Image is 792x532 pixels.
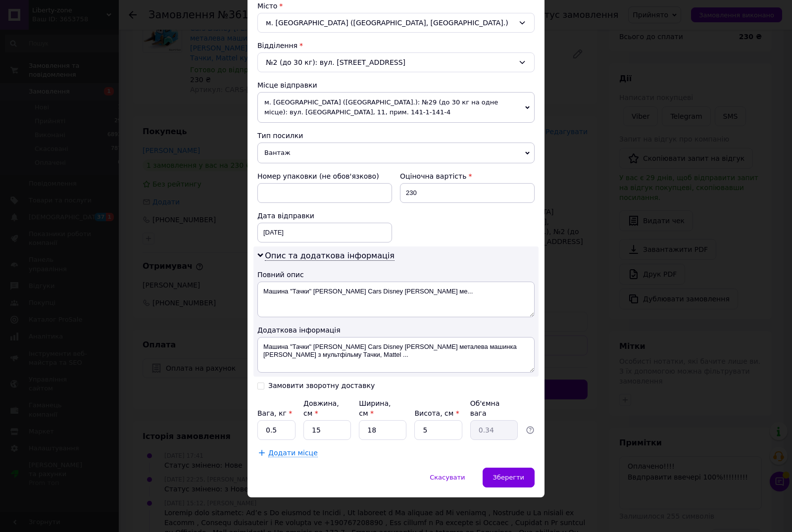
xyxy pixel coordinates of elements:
label: Ширина, см [359,399,391,417]
textarea: Машина "Тачки" [PERSON_NAME] Cars Disney [PERSON_NAME] ме... [257,282,535,317]
div: Оціночна вартість [400,171,535,181]
span: Тип посилки [257,132,303,140]
span: Місце відправки [257,81,317,89]
div: Повний опис [257,270,535,280]
span: Опис та додаткова інформація [265,251,395,261]
span: Додати місце [268,449,318,457]
span: Скасувати [430,474,465,481]
div: Відділення [257,41,535,50]
div: м. [GEOGRAPHIC_DATA] ([GEOGRAPHIC_DATA], [GEOGRAPHIC_DATA].) [257,13,535,33]
div: Додаткова інформація [257,325,535,335]
div: Номер упаковки (не обов'язково) [257,171,392,181]
textarea: Машина "Тачки" [PERSON_NAME] Cars Disney [PERSON_NAME] металева машинка [PERSON_NAME] з мультфіль... [257,337,535,373]
div: №2 (до 30 кг): вул. [STREET_ADDRESS] [257,52,535,72]
div: Замовити зворотну доставку [268,382,375,390]
div: Об'ємна вага [470,398,518,418]
div: Місто [257,1,535,11]
label: Висота, см [414,409,459,417]
div: Дата відправки [257,211,392,221]
label: Довжина, см [303,399,339,417]
span: Зберегти [493,474,524,481]
span: Вантаж [257,143,535,163]
span: м. [GEOGRAPHIC_DATA] ([GEOGRAPHIC_DATA].): №29 (до 30 кг на одне місце): вул. [GEOGRAPHIC_DATA], ... [257,92,535,123]
label: Вага, кг [257,409,292,417]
